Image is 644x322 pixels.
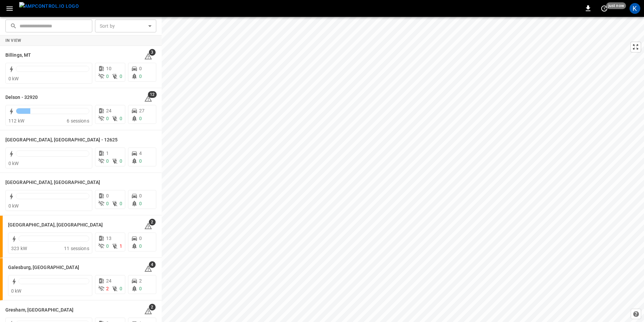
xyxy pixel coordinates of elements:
span: 0 [106,158,109,164]
span: 1 [120,243,122,249]
span: 27 [139,108,144,113]
span: 0 kW [8,76,19,81]
span: 4 [139,151,142,156]
span: 24 [106,278,111,284]
span: 0 [139,236,142,241]
span: 0 [106,116,109,121]
span: 0 [120,158,122,164]
span: 6 sessions [67,118,89,124]
span: 0 [139,243,142,249]
span: 0 [106,243,109,249]
h6: East Orange, NJ - 12625 [5,136,118,144]
span: 2 [149,304,156,311]
span: 11 sessions [64,246,89,251]
div: profile-icon [630,3,640,14]
span: 0 [120,116,122,121]
span: 323 kW [11,246,27,251]
span: 0 [106,201,109,206]
span: 0 [139,201,142,206]
h6: Edwardsville, IL [5,179,100,186]
h6: El Dorado Springs, MO [8,221,103,229]
span: 0 [106,193,109,198]
span: just now [606,2,626,9]
span: 0 [120,286,122,291]
span: 2 [139,278,142,284]
span: 0 [139,158,142,164]
span: 0 [106,74,109,79]
span: 0 kW [8,161,19,166]
span: 0 kW [11,288,22,294]
canvas: Map [162,17,644,322]
strong: In View [5,38,22,43]
span: 12 [148,91,157,98]
span: 1 [106,151,109,156]
span: 0 [139,66,142,71]
span: 2 [149,219,156,225]
span: 0 [139,286,142,291]
img: ampcontrol.io logo [19,2,79,10]
button: set refresh interval [599,3,610,14]
h6: Galesburg, IL [8,264,79,271]
span: 24 [106,108,111,113]
span: 13 [106,236,111,241]
span: 0 [139,193,142,198]
span: 2 [106,286,109,291]
span: 0 [120,201,122,206]
span: 3 [149,49,156,56]
span: 112 kW [8,118,24,124]
h6: Delson - 32920 [5,94,38,101]
h6: Billings, MT [5,52,31,59]
span: 0 kW [8,203,19,209]
span: 10 [106,66,111,71]
span: 4 [149,261,156,268]
span: 0 [139,116,142,121]
span: 0 [120,74,122,79]
span: 0 [139,74,142,79]
h6: Gresham, OR [5,306,74,314]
